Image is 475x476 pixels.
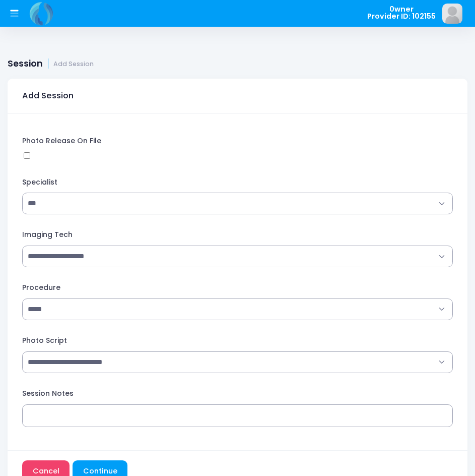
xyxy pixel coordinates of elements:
[18,330,458,351] label: Photo Script
[18,383,458,404] label: Session Notes
[18,171,458,193] label: Specialist
[18,224,458,246] label: Imaging Tech
[18,277,458,298] label: Procedure
[8,58,94,69] h1: Session
[28,1,55,26] img: Logo
[53,61,94,68] small: Add Session
[442,4,462,24] img: image
[367,6,436,20] span: 0wner Provider ID: 102155
[22,82,74,110] h3: Add Session
[18,130,458,151] label: Photo Release On File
